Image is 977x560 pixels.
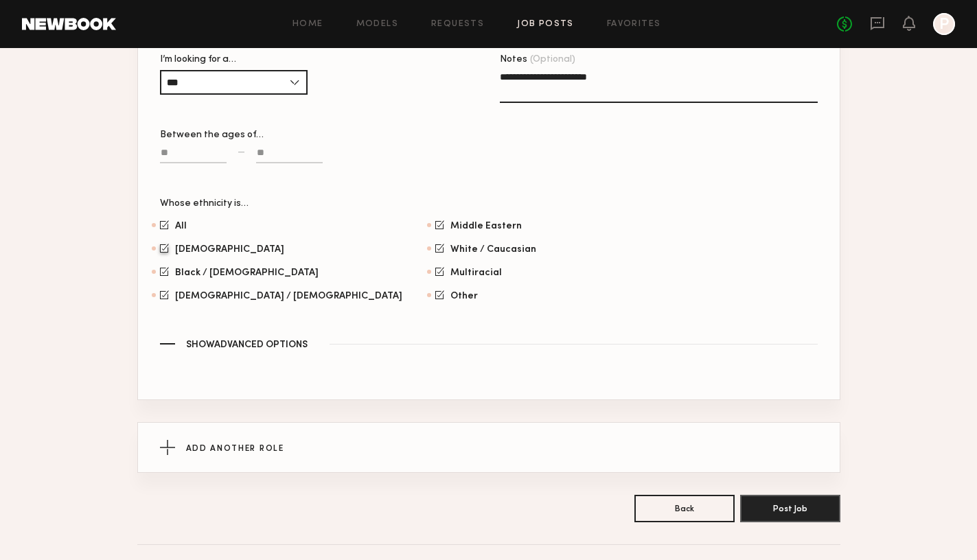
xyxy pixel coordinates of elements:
a: Job Posts [517,20,574,29]
span: Black / [DEMOGRAPHIC_DATA] [175,269,319,276]
span: Show Advanced Options [186,340,308,350]
a: Models [356,20,398,29]
span: Middle Eastern [450,222,522,229]
span: Other [450,292,478,299]
a: Favorites [607,20,661,29]
button: Add Another Role [138,423,840,472]
span: All [175,222,187,229]
button: Post Job [740,495,840,522]
a: Requests [431,20,484,29]
div: Notes [500,55,818,65]
button: ShowAdvanced Options [160,338,818,350]
span: Multiracial [450,269,502,276]
div: Whose ethnicity is… [160,199,818,209]
span: White / Caucasian [450,246,536,253]
button: Back [634,495,735,522]
span: Add Another Role [186,445,284,453]
span: [DEMOGRAPHIC_DATA] / [DEMOGRAPHIC_DATA] [175,292,402,299]
span: [DEMOGRAPHIC_DATA] [175,246,284,253]
a: Home [292,20,323,29]
div: I’m looking for a… [160,55,308,65]
div: — [238,148,245,157]
div: Between the ages of… [160,130,478,140]
textarea: Notes(Optional) [500,70,818,103]
span: (Optional) [530,55,575,65]
a: P [933,13,955,35]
